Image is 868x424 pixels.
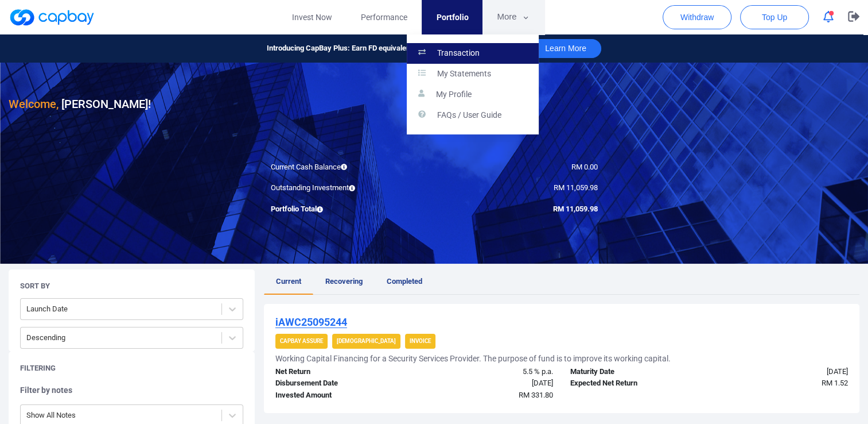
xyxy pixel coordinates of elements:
a: Transaction [407,43,539,64]
p: My Statements [437,69,491,79]
a: FAQs / User Guide [407,105,539,126]
p: FAQs / User Guide [437,110,501,121]
a: My Profile [407,84,539,105]
p: Transaction [437,48,480,59]
p: My Profile [436,90,472,100]
a: My Statements [407,64,539,84]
